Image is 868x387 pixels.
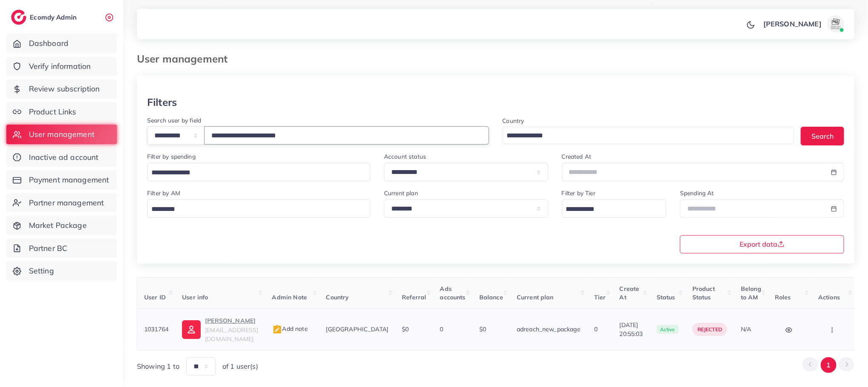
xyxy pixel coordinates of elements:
label: Country [503,117,524,125]
span: $0 [479,325,486,333]
span: Product Links [29,106,77,117]
span: adreach_new_package [517,325,581,333]
span: Product Status [692,285,715,301]
span: Create At [620,285,640,301]
a: Review subscription [6,79,117,99]
label: Filter by Tier [562,189,595,197]
span: User ID [144,293,166,301]
label: Created At [562,152,592,161]
div: Search for option [147,199,370,218]
span: User info [182,293,208,301]
a: Dashboard [6,34,117,53]
span: Ads accounts [440,285,466,301]
ul: Pagination [803,357,854,373]
a: Inactive ad account [6,148,117,167]
span: Partner management [29,197,104,208]
img: admin_note.cdd0b510.svg [272,324,282,335]
input: Search for option [563,203,655,216]
a: Partner BC [6,239,117,258]
img: avatar [827,15,844,32]
label: Account status [384,152,426,161]
p: [PERSON_NAME] [205,316,258,326]
div: Search for option [562,199,666,218]
span: Referral [402,293,426,301]
h3: Filters [147,96,177,108]
a: Market Package [6,216,117,235]
img: logo [11,10,26,25]
span: Market Package [29,220,87,231]
span: [EMAIL_ADDRESS][DOMAIN_NAME] [205,326,258,342]
a: Product Links [6,102,117,122]
span: Belong to AM [741,285,761,301]
div: Search for option [503,127,794,144]
span: Review subscription [29,83,100,94]
span: 1031764 [144,325,168,333]
span: Roles [775,293,791,301]
span: Export data [740,241,785,248]
input: Search for option [148,166,359,179]
span: Admin Note [272,293,307,301]
input: Search for option [504,129,783,142]
span: Tier [594,293,606,301]
a: [PERSON_NAME]avatar [759,15,848,32]
button: Go to page 1 [821,357,837,373]
h3: User management [137,53,234,65]
span: Partner BC [29,243,68,254]
label: Spending At [680,189,714,197]
span: [GEOGRAPHIC_DATA] [326,325,389,333]
a: Partner management [6,193,117,213]
label: Current plan [384,189,418,197]
img: ic-user-info.36bf1079.svg [182,320,201,339]
span: Balance [479,293,503,301]
div: Search for option [147,163,370,181]
a: [PERSON_NAME][EMAIL_ADDRESS][DOMAIN_NAME] [182,316,258,343]
span: $0 [402,325,409,333]
span: active [657,325,679,334]
span: Payment management [29,174,109,185]
span: 0 [594,325,598,333]
span: rejected [697,326,722,333]
span: Inactive ad account [29,152,99,163]
span: Showing 1 to [137,361,179,371]
span: Verify information [29,61,91,72]
span: Setting [29,265,54,276]
label: Filter by AM [147,189,180,197]
input: Search for option [148,203,359,216]
span: Actions [818,293,840,301]
a: User management [6,125,117,144]
h2: Ecomdy Admin [30,13,79,21]
span: Country [326,293,349,301]
label: Filter by spending [147,152,196,161]
a: Payment management [6,170,117,190]
a: Setting [6,261,117,281]
span: Current plan [517,293,554,301]
span: Dashboard [29,38,68,49]
p: [PERSON_NAME] [763,19,822,29]
span: [DATE] 20:55:03 [620,321,643,338]
span: of 1 user(s) [222,361,258,371]
button: Export data [680,235,844,253]
span: Status [657,293,675,301]
span: Add note [272,325,308,333]
span: User management [29,129,94,140]
a: Verify information [6,57,117,76]
a: logoEcomdy Admin [11,10,79,25]
label: Search user by field [147,116,201,125]
button: Search [801,127,844,145]
span: 0 [440,325,444,333]
span: N/A [741,325,751,333]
